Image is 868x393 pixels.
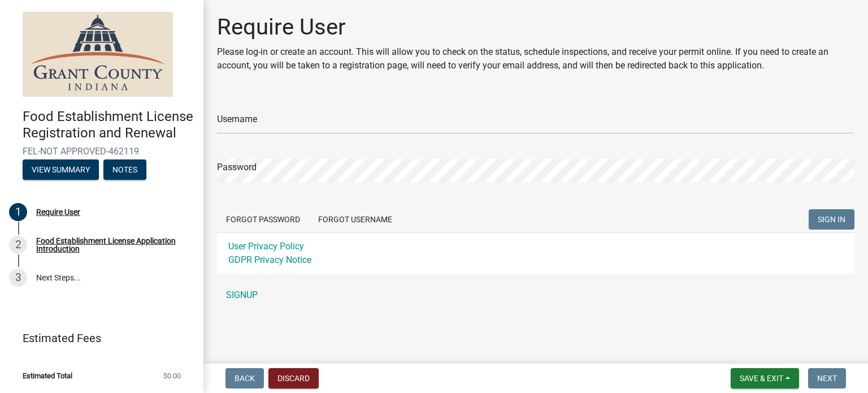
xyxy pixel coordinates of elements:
button: Next [808,368,846,388]
button: Forgot Username [309,209,401,230]
span: SIGN IN [818,215,845,224]
h4: Food Establishment License Registration and Renewal [23,109,194,141]
wm-modal-confirm: Notes [103,166,146,175]
a: User Privacy Policy [228,241,304,252]
button: Back [225,368,264,388]
a: GDPR Privacy Notice [228,254,311,265]
div: Require User [36,208,80,216]
span: Next [817,374,837,383]
span: $0.00 [163,372,181,379]
img: Grant County, Indiana [23,12,173,97]
span: Back [235,374,255,383]
button: Save & Exit [731,368,799,388]
button: Discard [268,368,319,388]
span: Estimated Total [23,372,72,379]
button: Forgot Password [217,209,309,230]
div: 2 [9,236,27,254]
button: View Summary [23,159,99,180]
span: Save & Exit [740,374,783,383]
p: Please log-in or create an account. This will allow you to check on the status, schedule inspecti... [217,45,854,72]
div: 1 [9,203,27,221]
div: 3 [9,269,27,287]
h1: Require User [217,14,854,41]
div: Food Establishment License Application Introduction [36,237,185,253]
span: FEL-NOT APPROVED-462119 [23,146,181,157]
wm-modal-confirm: Summary [23,166,99,175]
a: SIGNUP [217,284,854,306]
a: Estimated Fees [9,327,185,349]
button: Notes [103,159,146,180]
button: SIGN IN [809,209,854,230]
